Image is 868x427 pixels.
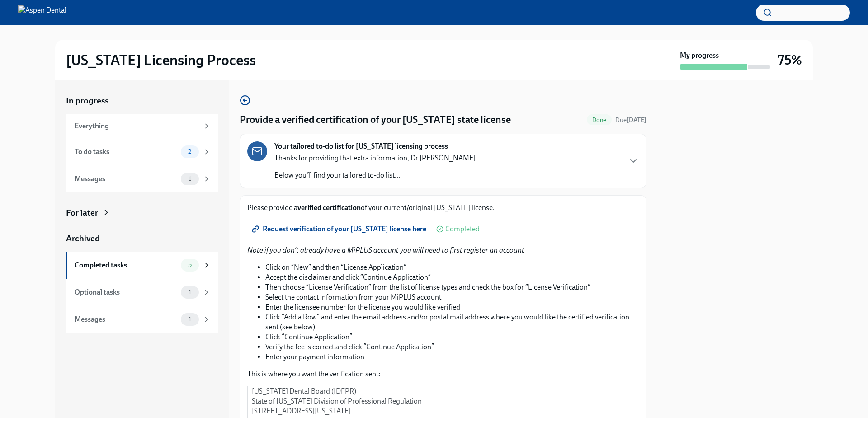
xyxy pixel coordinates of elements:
[680,51,719,61] strong: My progress
[265,282,639,292] li: Then choose “License Verification” from the list of license types and check the box for “License ...
[75,314,177,324] div: Messages
[265,312,639,332] li: Click “Add a Row” and enter the email address and/or postal mail address where you would like the...
[75,121,199,131] div: Everything
[66,51,256,69] h2: [US_STATE] Licensing Process
[183,175,197,182] span: 1
[587,117,612,123] span: Done
[297,203,361,212] strong: verified certification
[75,147,177,157] div: To do tasks
[265,263,639,272] li: Click on “New” and then “License Application”
[254,225,426,234] span: Request verification of your [US_STATE] license here
[183,148,197,155] span: 2
[18,5,66,20] img: Aspen Dental
[183,262,197,268] span: 5
[265,272,639,282] li: Accept the disclaimer and click “Continue Application”
[66,207,98,219] div: For later
[615,116,646,124] span: September 8th, 2025 10:00
[66,233,218,244] a: Archived
[265,342,639,352] li: Verify the fee is correct and click “Continue Application”
[274,170,477,180] p: Below you'll find your tailored to-do list...
[265,302,639,312] li: Enter the licensee number for the license you would like verified
[265,332,639,342] li: Click “Continue Application”
[66,306,218,333] a: Messages1
[66,138,218,165] a: To do tasks2
[247,203,639,213] p: Please provide a of your current/original [US_STATE] license.
[240,113,511,127] h4: Provide a verified certification of your [US_STATE] state license
[627,116,646,124] strong: [DATE]
[75,260,177,270] div: Completed tasks
[66,114,218,138] a: Everything
[75,174,177,184] div: Messages
[183,316,197,323] span: 1
[247,369,639,379] p: This is where you want the verification sent:
[66,207,218,219] a: For later
[66,279,218,306] a: Optional tasks1
[66,165,218,192] a: Messages1
[66,95,218,107] a: In progress
[274,153,477,163] p: Thanks for providing that extra information, Dr [PERSON_NAME].
[247,246,524,254] em: Note if you don’t already have a MiPLUS account you will need to first register an account
[778,52,802,68] h3: 75%
[445,225,480,233] span: Completed
[66,252,218,279] a: Completed tasks5
[183,289,197,296] span: 1
[265,352,639,362] li: Enter your payment information
[265,292,639,302] li: Select the contact information from your MiPLUS account
[247,220,433,238] a: Request verification of your [US_STATE] license here
[274,141,448,151] strong: Your tailored to-do list for [US_STATE] licensing process
[615,116,646,124] span: Due
[75,287,177,297] div: Optional tasks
